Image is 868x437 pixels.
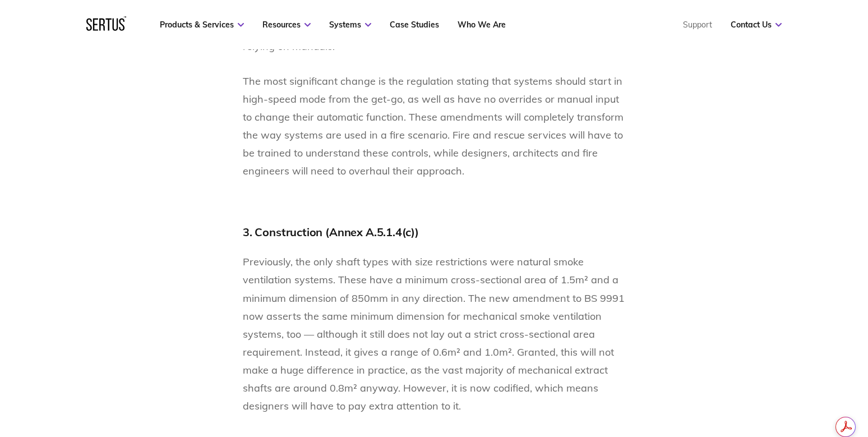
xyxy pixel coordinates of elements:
[243,22,606,53] span: Control panels should be simple and logical to operate without relying on manuals.
[731,20,782,30] a: Contact Us
[243,75,624,177] span: The most significant change is the regulation stating that systems should start in high-speed mod...
[329,20,371,30] a: Systems
[458,20,506,30] a: Who We Are
[390,20,439,30] a: Case Studies
[262,20,311,30] a: Resources
[160,20,244,30] a: Products & Services
[243,225,419,239] span: 3. Construction (Annex A.5.1.4(c))
[683,20,712,30] a: Support
[666,307,868,437] iframe: Chat Widget
[243,255,625,412] span: Previously, the only shaft types with size restrictions were natural smoke ventilation systems. T...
